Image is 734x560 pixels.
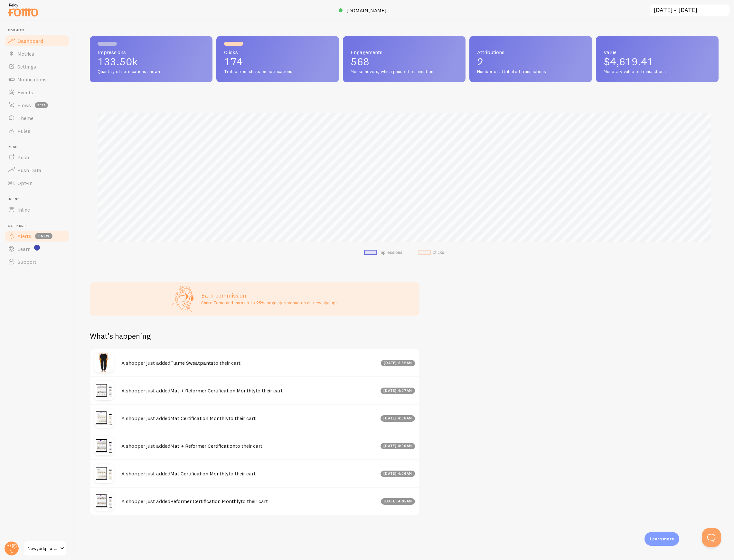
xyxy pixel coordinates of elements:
[381,360,415,366] div: [DATE] 8:32am
[35,102,48,108] span: beta
[381,415,415,422] div: [DATE] 4:06am
[8,224,70,228] span: Get Help
[604,50,711,55] span: Value
[28,545,58,552] span: Newyorkpilates
[8,145,70,149] span: Push
[23,541,67,556] a: Newyorkpilates
[650,536,674,542] p: Learn more
[34,245,40,251] svg: <p>Watch New Feature Tutorials!</p>
[121,498,377,505] h4: A shopper just added to their cart
[224,57,331,67] p: 174
[4,124,70,137] a: Rules
[381,443,415,449] div: [DATE] 4:06am
[4,47,70,60] a: Metrics
[170,443,235,449] a: Mat + Reformer Certification
[98,57,205,67] p: 133.50k
[35,233,52,239] span: 1 new
[4,255,70,268] a: Support
[7,2,39,18] img: fomo-relay-logo-orange.svg
[4,86,70,99] a: Events
[4,60,70,73] a: Settings
[4,230,70,243] a: Alerts 1 new
[121,443,377,449] h4: A shopper just added to their cart
[201,292,338,299] h3: Earn commission
[17,76,47,83] span: Notifications
[170,415,229,421] a: Mat Certification Monthly
[170,498,241,504] a: Reformer Certification Monthly
[17,63,36,70] span: Settings
[121,415,377,422] h4: A shopper just added to their cart
[17,50,34,57] span: Metrics
[477,50,584,55] span: Attributions
[477,69,584,75] span: Number of attributed transactions
[17,154,29,161] span: Push
[351,50,458,55] span: Engagements
[4,164,70,177] a: Push Data
[364,250,402,255] li: Impressions
[604,55,654,68] span: $4,619.41
[381,471,415,477] div: [DATE] 4:06am
[4,243,70,255] a: Learn
[224,69,331,75] span: Traffic from clicks on notifications
[381,388,415,394] div: [DATE] 4:07am
[121,470,377,477] h4: A shopper just added to their cart
[418,250,444,255] li: Clicks
[201,299,338,306] p: Share Fomo and earn up to 25% ongoing revenue on all new signups
[4,177,70,189] a: Opt-In
[4,34,70,47] a: Dashboard
[170,360,213,366] a: Flame Sweatpants
[17,89,33,96] span: Events
[4,203,70,216] a: Inline
[90,331,151,341] h2: What's happening
[121,360,377,366] h4: A shopper just added to their cart
[17,38,43,44] span: Dashboard
[17,246,31,252] span: Learn
[604,69,711,75] span: Monetary value of transactions
[351,57,458,67] p: 568
[8,28,70,32] span: Pop-ups
[17,102,31,108] span: Flows
[702,528,721,547] iframe: Help Scout Beacon - Open
[121,387,377,394] h4: A shopper just added to their cart
[351,69,458,75] span: Mouse hovers, which pause the animation
[4,99,70,112] a: Flows beta
[98,50,205,55] span: Impressions
[17,259,36,265] span: Support
[17,207,30,213] span: Inline
[381,498,415,505] div: [DATE] 4:05am
[224,50,331,55] span: Clicks
[98,69,205,75] span: Quantity of notifications shown
[17,115,33,121] span: Theme
[17,233,31,239] span: Alerts
[8,197,70,201] span: Inline
[17,180,33,186] span: Opt-In
[4,151,70,164] a: Push
[477,57,584,67] p: 2
[4,112,70,124] a: Theme
[17,128,30,134] span: Rules
[170,470,229,477] a: Mat Certification Monthly
[645,532,679,546] div: Learn more
[170,387,256,394] a: Mat + Reformer Certification Monthly
[4,73,70,86] a: Notifications
[17,167,42,173] span: Push Data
